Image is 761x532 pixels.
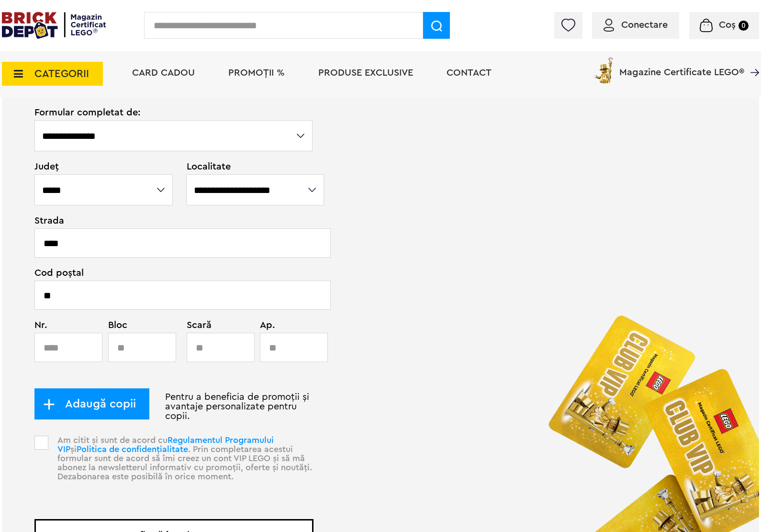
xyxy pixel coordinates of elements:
span: Județ [34,162,174,171]
a: Regulamentul Programului VIP [57,436,274,453]
span: Adaugă copii [55,398,136,409]
span: Conectare [621,20,668,30]
a: PROMOȚII % [228,68,285,78]
span: Magazine Certificate LEGO® [619,55,744,77]
span: CATEGORII [34,68,89,79]
span: Nr. [34,320,97,330]
a: Magazine Certificate LEGO® [744,55,759,65]
span: Coș [719,20,736,30]
a: Produse exclusive [318,68,413,78]
span: Bloc [108,320,171,330]
a: Contact [447,68,492,78]
a: Card Cadou [132,68,195,78]
a: Conectare [604,20,668,30]
p: Am citit și sunt de acord cu și . Prin completarea acestui formular sunt de acord să îmi creez un... [51,436,313,498]
img: add_child [43,398,55,410]
span: Ap. [260,320,300,330]
span: Cod poștal [34,268,313,278]
small: 0 [739,21,749,31]
p: Pentru a beneficia de promoții și avantaje personalizate pentru copii. [34,392,313,421]
span: Formular completat de: [34,108,313,117]
span: Localitate [187,162,314,171]
a: Politica de confidențialitate [77,445,188,453]
span: Scară [187,320,237,330]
